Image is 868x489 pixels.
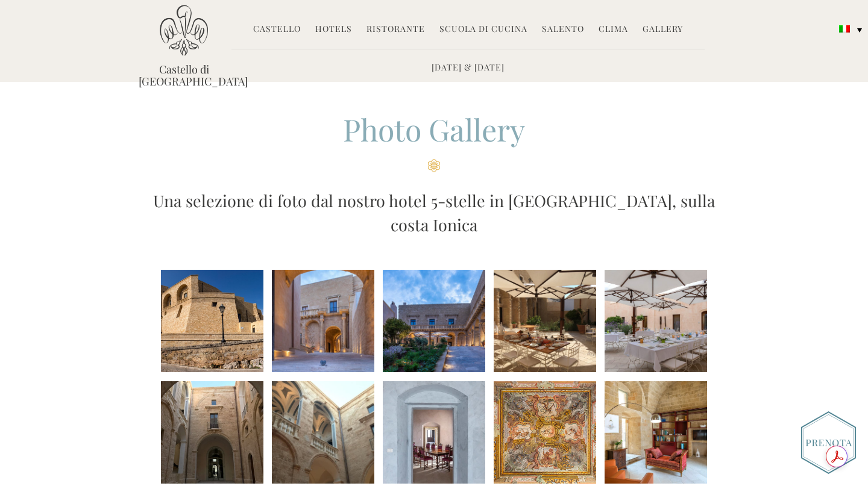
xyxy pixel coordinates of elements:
[253,23,301,37] a: Castello
[160,5,208,56] img: Castello di Ugento
[139,63,229,87] a: Castello di [GEOGRAPHIC_DATA]
[139,109,729,172] h2: Photo Gallery
[439,23,527,37] a: Scuola di Cucina
[432,61,505,75] a: [DATE] & [DATE]
[542,23,584,37] a: Salento
[643,23,683,37] a: Gallery
[366,23,425,37] a: Ristorante
[839,25,850,33] img: Italiano
[139,188,729,237] h3: Una selezione di foto dal nostro hotel 5-stelle in [GEOGRAPHIC_DATA], sulla costa Ionica
[315,23,352,37] a: Hotels
[801,411,856,474] img: Book_Button_Italian.png
[599,23,628,37] a: Clima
